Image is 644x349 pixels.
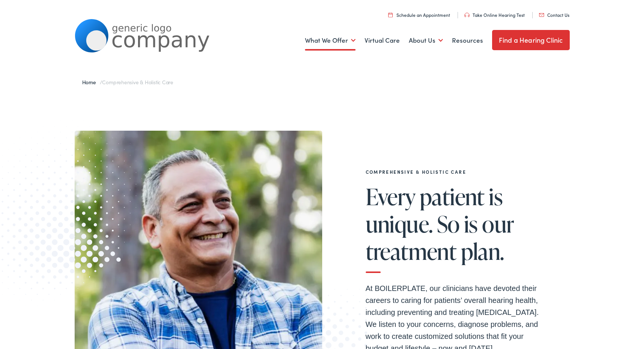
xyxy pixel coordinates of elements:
a: Home [82,78,100,86]
img: utility icon [388,12,393,17]
span: our [482,212,514,236]
span: / [82,78,174,86]
a: Take Online Hearing Test [464,12,525,18]
a: Virtual Care [365,27,400,54]
span: is [464,212,478,236]
span: is [489,184,503,209]
a: What We Offer [305,27,356,54]
span: Comprehensive & Holistic Care [102,78,173,86]
a: About Us [409,27,443,54]
img: utility icon [539,13,544,17]
span: unique. [366,212,433,236]
a: Schedule an Appointment [388,12,450,18]
a: Resources [452,27,483,54]
span: patient [420,184,485,209]
img: utility icon [464,13,470,17]
a: Find a Hearing Clinic [492,30,570,50]
a: Contact Us [539,12,569,18]
span: treatment [366,239,457,264]
h2: Comprehensive & Holistic Care [366,169,546,174]
span: plan. [461,239,504,264]
span: So [437,212,460,236]
span: Every [366,184,416,209]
